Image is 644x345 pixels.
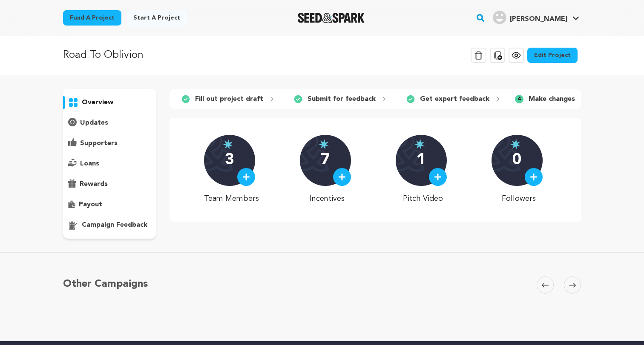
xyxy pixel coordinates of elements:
[510,16,567,23] span: [PERSON_NAME]
[242,173,250,181] img: plus.svg
[63,96,156,109] button: overview
[82,97,113,108] p: overview
[79,200,102,210] p: payout
[512,152,521,169] p: 0
[529,94,575,104] p: Make changes
[80,118,108,128] p: updates
[493,11,506,24] img: user.png
[308,94,376,104] p: Submit for feedback
[63,116,156,130] button: updates
[63,10,121,26] a: Fund a project
[63,177,156,191] button: rewards
[527,48,578,63] a: Edit Project
[80,159,99,169] p: loans
[225,152,234,169] p: 3
[491,9,581,24] a: Doyle K.'s Profile
[298,13,365,23] a: Seed&Spark Homepage
[195,94,263,104] p: Fill out project draft
[491,9,581,27] span: Doyle K.'s Profile
[338,173,346,181] img: plus.svg
[80,138,118,148] p: supporters
[420,94,489,104] p: Get expert feedback
[515,95,523,103] span: 4
[204,193,259,205] p: Team Members
[530,173,538,181] img: plus.svg
[126,10,187,26] a: Start a project
[321,152,330,169] p: 7
[63,137,156,150] button: supporters
[82,220,147,230] p: campaign feedback
[417,152,425,169] p: 1
[80,179,108,189] p: rewards
[492,193,546,205] p: Followers
[300,193,355,205] p: Incentives
[63,277,148,292] h5: Other Campaigns
[298,13,365,23] img: Seed&Spark Logo Dark Mode
[63,198,156,211] button: payout
[434,173,442,181] img: plus.svg
[63,218,156,232] button: campaign feedback
[493,11,567,24] div: Doyle K.'s Profile
[63,157,156,171] button: loans
[63,48,144,63] p: Road To Oblivion
[396,193,451,205] p: Pitch Video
